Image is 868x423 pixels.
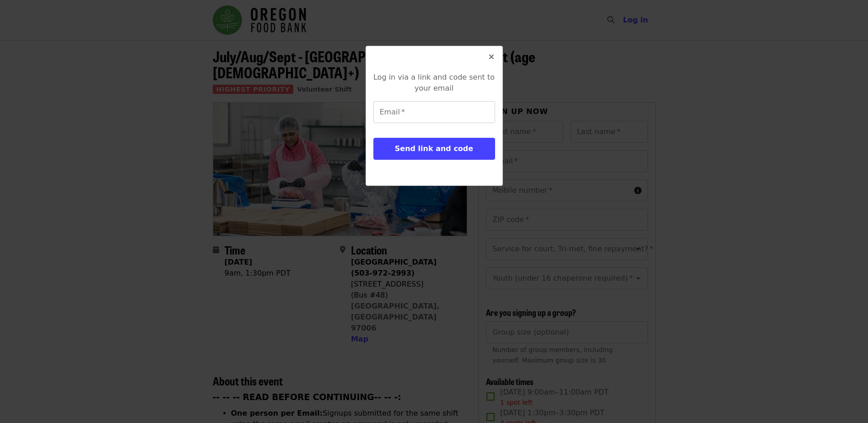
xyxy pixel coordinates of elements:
span: Log in via a link and code sent to your email [373,73,495,92]
i: times icon [489,53,494,61]
span: Send link and code [395,144,473,153]
input: [object Object] [373,101,495,123]
button: Send link and code [373,138,495,160]
button: Close [480,46,502,68]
